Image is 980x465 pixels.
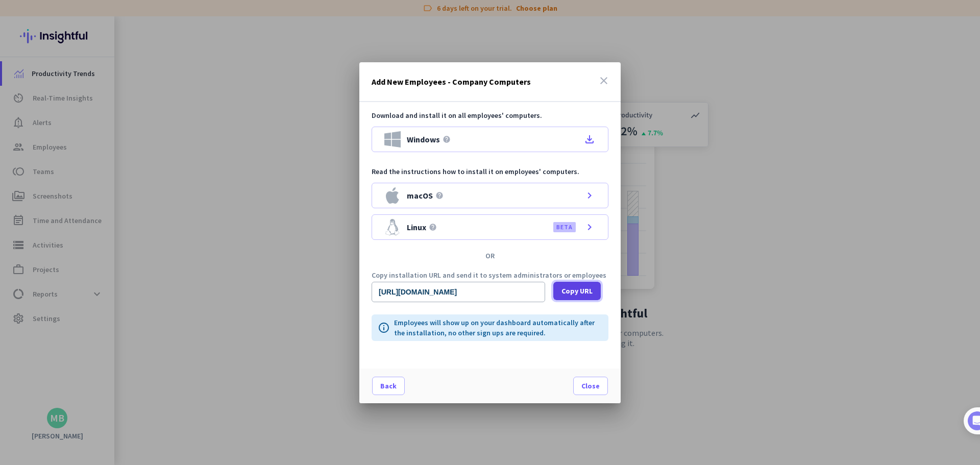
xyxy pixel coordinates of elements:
[581,381,600,391] span: Close
[384,131,401,148] img: Windows
[372,110,608,120] p: Download and install it on all employees' computers.
[553,282,601,300] button: Copy URL
[372,282,545,302] input: Public download URL
[372,166,608,177] p: Read the instructions how to install it on employees' computers.
[380,381,397,391] span: Back
[378,322,390,334] i: info
[561,286,593,296] span: Copy URL
[583,221,596,233] i: chevron_right
[407,191,433,200] span: macOS
[372,272,608,279] p: Copy installation URL and send it to system administrators or employees
[359,252,621,259] div: OR
[435,191,444,200] i: help
[583,189,596,202] i: chevron_right
[429,223,437,231] i: help
[372,377,405,395] button: Back
[372,78,531,86] h3: Add New Employees - Company Computers
[573,377,608,395] button: Close
[384,219,401,235] img: Linux
[583,133,596,145] i: file_download
[394,317,602,338] p: Employees will show up on your dashboard automatically after the installation, no other sign ups ...
[598,75,610,87] i: close
[443,135,451,143] i: help
[407,135,440,143] span: Windows
[556,223,573,231] label: BETA
[407,223,426,231] span: Linux
[384,187,401,204] img: macOS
